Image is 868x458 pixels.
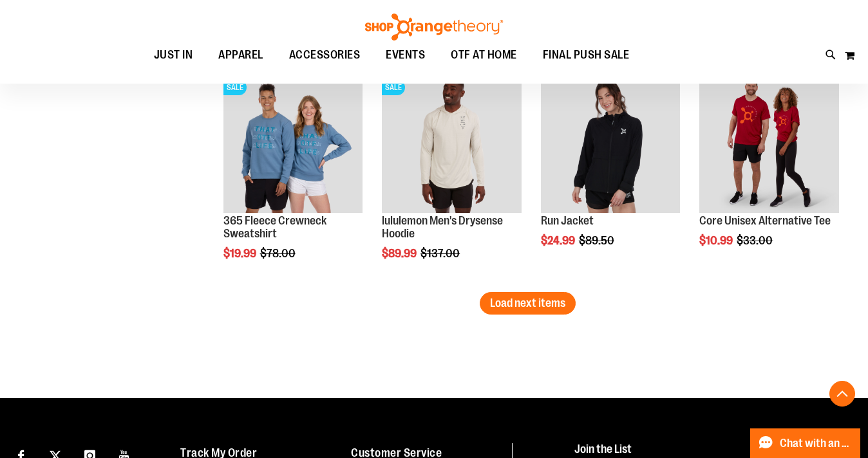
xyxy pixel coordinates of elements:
[375,67,528,292] div: product
[382,214,503,240] a: lululemon Men's Drysense Hoodie
[218,41,263,69] span: APPAREL
[480,292,576,315] button: Load next items
[382,80,405,95] span: SALE
[382,73,522,215] a: Product image for lululemon Mens Drysense Hoodie BoneSALE
[541,73,681,213] img: Product image for Run Jacket
[223,247,258,260] span: $19.99
[699,73,839,215] a: Product image for Core Unisex Alternative Tee
[699,234,735,247] span: $10.99
[737,234,775,247] span: $33.00
[543,41,630,69] span: FINAL PUSH SALE
[451,41,517,69] span: OTF AT HOME
[490,297,565,309] span: Load next items
[579,234,616,247] span: $89.50
[223,73,363,215] a: 365 Fleece Crewneck SweatshirtSALE
[386,41,425,69] span: EVENTS
[289,41,361,69] span: ACCESSORIES
[829,381,855,407] button: Back To Top
[699,73,839,213] img: Product image for Core Unisex Alternative Tee
[223,80,247,95] span: SALE
[260,247,297,260] span: $78.00
[541,234,577,247] span: $24.99
[693,67,845,279] div: product
[223,214,326,240] a: 365 Fleece Crewneck Sweatshirt
[382,247,419,260] span: $89.99
[363,14,505,41] img: Shop Orangetheory
[699,214,831,227] a: Core Unisex Alternative Tee
[534,67,687,279] div: product
[217,67,370,292] div: product
[750,428,861,458] button: Chat with an Expert
[223,73,363,213] img: 365 Fleece Crewneck Sweatshirt
[154,41,193,69] span: JUST IN
[541,73,681,215] a: Product image for Run Jacket
[541,214,594,227] a: Run Jacket
[382,73,522,213] img: Product image for lululemon Mens Drysense Hoodie Bone
[420,247,462,260] span: $137.00
[780,437,853,450] span: Chat with an Expert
